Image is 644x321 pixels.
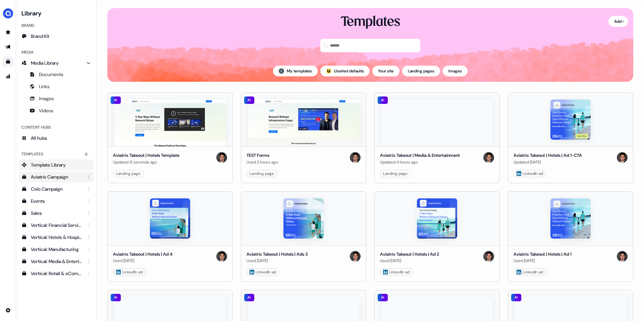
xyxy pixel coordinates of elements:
[247,251,308,258] div: Aviatrix Takeout | Hotels | Ads 3
[380,257,439,264] div: Used [DATE]
[517,170,543,177] div: LinkedIn ad
[31,222,83,229] div: Vertical: Financial Services
[320,66,370,76] button: userled logo;Userled defaults
[31,258,83,265] div: Vertical: Media & Entertainment
[31,234,83,241] div: Vertical: Hotels & Hospitality
[508,92,633,183] button: Aviatrix Takeout | Hotels | Ad 1-CTAAviatrix Takeout | Hotels | Ad 1-CTAUpdated [DATE]Hugh Linked...
[19,31,94,42] a: Brand Kit
[116,170,141,177] div: Landing page
[31,246,83,253] div: Vertical: Manufacturing
[380,251,439,258] div: Aviatrix Takeout | Hotels | Ad 2
[39,95,54,102] span: Images
[383,269,410,275] div: LinkedIn ad
[19,268,94,279] a: Vertical: Retail & eCommerce
[514,159,582,166] div: Updated [DATE]
[248,100,359,146] img: TEST Forms
[483,251,494,262] img: Hugh
[19,69,94,80] a: Documents
[3,27,13,38] a: Go to prospects
[279,68,284,74] img: Calvin
[19,159,94,170] a: Template Library
[377,294,388,302] div: AI
[113,251,172,258] div: Aviatrix Takeout | Hotels | Ad 4
[3,305,13,316] a: Go to integrations
[19,105,94,116] a: Videos
[514,257,572,264] div: Used [DATE]
[19,184,94,194] a: Colo Campaign
[244,96,255,104] div: AI
[402,66,440,76] button: Landing pages
[31,270,83,277] div: Vertical: Retail & eCommerce
[273,66,318,76] button: My templates
[19,244,94,255] a: Vertical: Manufacturing
[350,152,361,163] img: Hugh
[114,100,226,146] img: Aviatrix Takeout | Hotels Template
[110,294,121,302] div: AI
[216,152,227,163] img: Hugh
[511,294,522,302] div: AI
[150,198,190,239] img: Aviatrix Takeout | Hotels | Ad 4
[372,66,399,76] button: Your site
[19,20,94,31] div: Brand
[19,208,94,218] a: Sales
[113,257,172,264] div: Used [DATE]
[19,149,94,159] div: Templates
[244,294,255,302] div: AI
[31,162,66,168] span: Template Library
[326,68,331,74] img: userled logo
[39,71,63,78] span: Documents
[31,60,59,66] span: Media Library
[19,8,94,17] h3: Library
[31,174,83,180] div: Aviatrix Campaign
[241,92,366,183] button: TEST FormsAITEST FormsUsed 2 hours agoHughLanding page
[3,42,13,52] a: Go to outbound experience
[3,71,13,82] a: Go to attribution
[550,100,591,140] img: Aviatrix Takeout | Hotels | Ad 1-CTA
[374,92,500,183] button: Aviatrix Takeout | Media & EntertainmentAIAviatrix Takeout | Media & EntertainmentUpdated 4 hours...
[417,198,457,239] img: Aviatrix Takeout | Hotels | Ad 2
[31,210,83,216] div: Sales
[107,191,233,282] button: Aviatrix Takeout | Hotels | Ad 4Aviatrix Takeout | Hotels | Ad 4Used [DATE]Hugh LinkedIn ad
[517,269,543,275] div: LinkedIn ad
[247,257,308,264] div: Used [DATE]
[31,198,83,204] div: Events
[216,251,227,262] img: Hugh
[617,251,628,262] img: Hugh
[3,56,13,67] a: Go to templates
[107,92,233,183] button: Aviatrix Takeout | Hotels TemplateAIAviatrix Takeout | Hotels TemplateUpdated 12 seconds agoHughL...
[250,269,276,275] div: LinkedIn ad
[19,122,94,133] div: Content Hubs
[19,133,94,143] a: All hubs
[250,170,274,177] div: Landing page
[241,191,366,282] button: Aviatrix Takeout | Hotels | Ads 3Aviatrix Takeout | Hotels | Ads 3Used [DATE]Hugh LinkedIn ad
[514,251,572,258] div: Aviatrix Takeout | Hotels | Ad 1
[247,152,278,159] div: TEST Forms
[617,152,628,163] img: Hugh
[380,159,460,166] div: Updated 4 hours ago
[19,172,94,182] a: Aviatrix Campaign
[514,152,582,159] div: Aviatrix Takeout | Hotels | Ad 1-CTA
[31,33,49,40] span: Brand Kit
[326,68,331,74] div: ;
[341,13,400,31] div: Templates
[116,269,143,275] div: LinkedIn ad
[550,198,591,239] img: Aviatrix Takeout | Hotels | Ad 1
[110,96,121,104] div: AI
[31,186,83,192] div: Colo Campaign
[374,191,500,282] button: Aviatrix Takeout | Hotels | Ad 2Aviatrix Takeout | Hotels | Ad 2Used [DATE]Hugh LinkedIn ad
[113,159,179,166] div: Updated 12 seconds ago
[39,83,50,90] span: Links
[443,66,468,76] button: Images
[377,96,388,104] div: AI
[350,251,361,262] img: Hugh
[113,152,179,159] div: Aviatrix Takeout | Hotels Template
[247,159,278,166] div: Used 2 hours ago
[19,58,94,68] a: Media Library
[31,135,47,141] span: All hubs
[19,93,94,104] a: Images
[608,16,628,27] button: Add
[19,196,94,206] a: Events
[508,191,633,282] button: Aviatrix Takeout | Hotels | Ad 1Aviatrix Takeout | Hotels | Ad 1Used [DATE]Hugh LinkedIn ad
[19,81,94,92] a: Links
[39,107,53,114] span: Videos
